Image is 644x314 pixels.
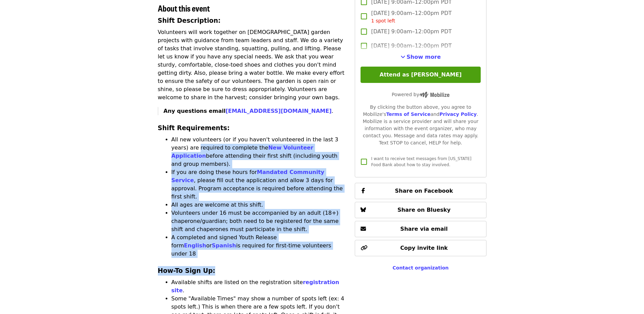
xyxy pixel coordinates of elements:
a: [EMAIL_ADDRESS][DOMAIN_NAME] [225,108,331,114]
button: Share on Bluesky [355,202,486,218]
strong: Any questions email [164,108,332,114]
li: Volunteers under 16 must be accompanied by an adult (18+) chaperone/guardian; both need to be reg... [171,209,347,233]
button: See more timeslots [401,53,441,61]
span: [DATE] 9:00am–12:00pm PDT [371,28,452,36]
button: Copy invite link [355,240,486,256]
a: New Volunteer Application [171,144,313,159]
span: About this event [158,2,210,14]
li: Available shifts are listed on the registration site . [171,278,347,295]
li: A completed and signed Youth Release form or is required for first-time volunteers under 18 [171,233,347,258]
span: [DATE] 9:00am–12:00pm PDT [371,42,452,50]
img: Powered by Mobilize [419,92,449,98]
span: Copy invite link [400,245,448,251]
p: . [164,107,347,115]
button: Attend as [PERSON_NAME] [361,67,480,83]
span: Powered by [392,92,449,97]
li: If you are doing these hours for , please fill out the application and allow 3 days for approval.... [171,168,347,201]
a: Spanish [212,242,236,249]
span: [DATE] 9:00am–12:00pm PDT [371,9,452,24]
span: I want to receive text messages from [US_STATE] Food Bank about how to stay involved. [371,156,471,167]
a: Terms of Service [386,111,430,117]
button: Share via email [355,221,486,237]
span: 1 spot left [371,18,395,23]
a: English [184,242,206,249]
span: Share on Bluesky [398,207,451,213]
li: All ages are welcome at this shift. [171,201,347,209]
p: Volunteers will work together on [DEMOGRAPHIC_DATA] garden projects with guidance from team leade... [158,28,347,102]
strong: Shift Description: [158,17,221,24]
div: By clicking the button above, you agree to Mobilize's and . Mobilize is a service provider and wi... [361,104,480,146]
button: Share on Facebook [355,183,486,199]
strong: How-To Sign Up: [158,267,216,274]
span: Show more [407,54,441,60]
span: Share on Facebook [395,188,453,194]
span: Share via email [400,226,448,232]
strong: Shift Requirements: [158,124,230,132]
li: All new volunteers (or if you haven't volunteered in the last 3 years) are required to complete t... [171,136,347,168]
a: Contact organization [392,265,448,271]
a: Privacy Policy [439,111,477,117]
